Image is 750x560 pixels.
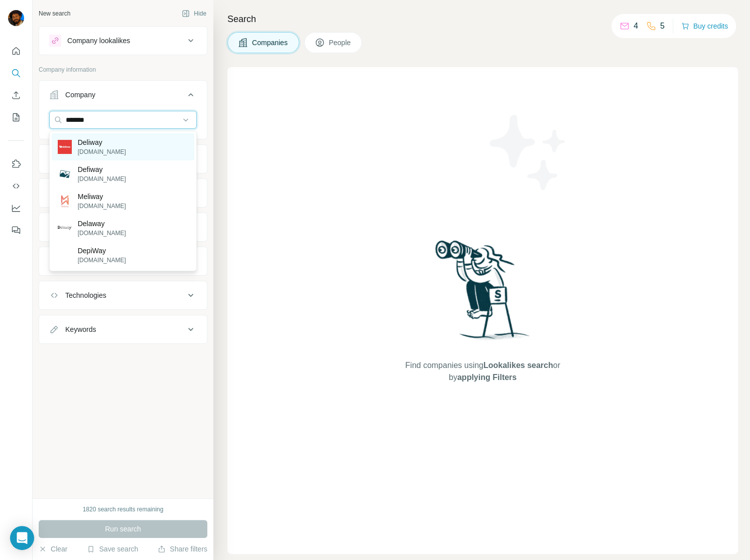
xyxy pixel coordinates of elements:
[39,283,207,307] button: Technologies
[8,64,24,82] button: Search
[78,256,126,265] p: [DOMAIN_NAME]
[634,20,638,32] p: 4
[58,140,72,154] img: Deliway
[78,229,126,238] p: [DOMAIN_NAME]
[39,65,207,74] p: Company information
[8,199,24,217] button: Dashboard
[39,83,207,111] button: Company
[457,373,517,382] span: applying Filters
[8,10,24,26] img: Avatar
[329,38,352,48] span: People
[431,238,535,349] img: Surfe Illustration - Woman searching with binoculars
[58,224,72,231] img: Delaway
[660,20,665,32] p: 5
[65,90,95,100] div: Company
[8,42,24,60] button: Quick start
[39,181,207,205] button: HQ location
[39,215,207,239] button: Annual revenue ($)
[681,19,728,33] button: Buy credits
[78,174,126,183] p: [DOMAIN_NAME]
[8,108,24,126] button: My lists
[483,361,553,369] span: Lookalikes search
[78,246,126,256] p: DepiWay
[8,177,24,195] button: Use Surfe API
[87,544,138,554] button: Save search
[8,155,24,173] button: Use Surfe on LinkedIn
[39,9,70,18] div: New search
[78,219,126,229] p: Delaway
[58,167,72,181] img: Defiway
[67,36,130,46] div: Company lookalikes
[39,249,207,273] button: Employees (size)
[10,526,34,550] div: Open Intercom Messenger
[65,290,106,300] div: Technologies
[78,192,126,202] p: Meliway
[58,194,72,208] img: Meliway
[8,221,24,239] button: Feedback
[158,544,207,554] button: Share filters
[227,12,738,26] h4: Search
[252,38,289,48] span: Companies
[83,505,164,514] div: 1820 search results remaining
[8,86,24,104] button: Enrich CSV
[39,544,67,554] button: Clear
[402,359,563,384] span: Find companies using or by
[78,147,126,156] p: [DOMAIN_NAME]
[65,324,96,334] div: Keywords
[175,6,213,21] button: Hide
[39,147,207,171] button: Industry
[483,107,573,198] img: Surfe Illustration - Stars
[39,29,207,53] button: Company lookalikes
[39,317,207,341] button: Keywords
[78,202,126,211] p: [DOMAIN_NAME]
[58,246,72,264] img: DepiWay
[78,137,126,147] p: Deliway
[78,164,126,174] p: Defiway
